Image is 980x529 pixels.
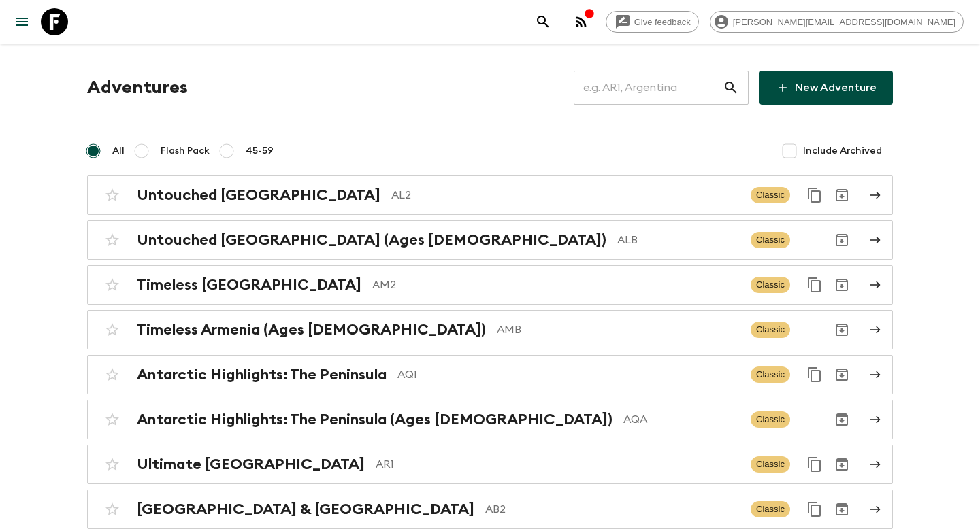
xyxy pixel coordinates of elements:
[801,182,828,209] button: Duplicate for 45-59
[828,451,855,478] button: Archive
[137,276,361,294] h2: Timeless [GEOGRAPHIC_DATA]
[606,11,699,33] a: Give feedback
[87,74,188,101] h1: Adventures
[828,182,855,209] button: Archive
[801,451,828,478] button: Duplicate for 45-59
[137,456,365,473] h2: Ultimate [GEOGRAPHIC_DATA]
[529,8,557,35] button: search adventures
[246,144,274,158] span: 45-59
[137,231,606,249] h2: Untouched [GEOGRAPHIC_DATA] (Ages [DEMOGRAPHIC_DATA])
[137,321,486,339] h2: Timeless Armenia (Ages [DEMOGRAPHIC_DATA])
[828,316,855,343] button: Archive
[376,456,740,473] p: AR1
[87,490,893,529] a: [GEOGRAPHIC_DATA] & [GEOGRAPHIC_DATA]AB2ClassicDuplicate for 45-59Archive
[751,456,790,473] span: Classic
[751,501,790,517] span: Classic
[87,310,893,349] a: Timeless Armenia (Ages [DEMOGRAPHIC_DATA])AMBClassicArchive
[137,500,474,518] h2: [GEOGRAPHIC_DATA] & [GEOGRAPHIC_DATA]
[828,271,855,298] button: Archive
[485,501,740,517] p: AB2
[801,496,828,523] button: Duplicate for 45-59
[751,187,790,203] span: Classic
[161,144,210,158] span: Flash Pack
[751,277,790,293] span: Classic
[828,361,855,388] button: Archive
[623,411,740,428] p: AQA
[725,17,963,27] span: [PERSON_NAME][EMAIL_ADDRESS][DOMAIN_NAME]
[751,366,790,383] span: Classic
[751,411,790,428] span: Classic
[87,355,893,394] a: Antarctic Highlights: The PeninsulaAQ1ClassicDuplicate for 45-59Archive
[751,322,790,338] span: Classic
[574,69,723,107] input: e.g. AR1, Argentina
[137,186,380,204] h2: Untouched [GEOGRAPHIC_DATA]
[828,226,855,254] button: Archive
[8,8,35,35] button: menu
[751,232,790,248] span: Classic
[759,71,893,105] a: New Adventure
[803,144,882,158] span: Include Archived
[87,400,893,439] a: Antarctic Highlights: The Peninsula (Ages [DEMOGRAPHIC_DATA])AQAClassicArchive
[617,232,740,248] p: ALB
[372,277,740,293] p: AM2
[391,187,740,203] p: AL2
[801,361,828,388] button: Duplicate for 45-59
[397,366,740,383] p: AQ1
[87,175,893,215] a: Untouched [GEOGRAPHIC_DATA]AL2ClassicDuplicate for 45-59Archive
[87,265,893,305] a: Timeless [GEOGRAPHIC_DATA]AM2ClassicDuplicate for 45-59Archive
[828,406,855,433] button: Archive
[828,496,855,523] button: Archive
[137,411,612,428] h2: Antarctic Highlights: The Peninsula (Ages [DEMOGRAPHIC_DATA])
[137,366,387,383] h2: Antarctic Highlights: The Peninsula
[801,271,828,298] button: Duplicate for 45-59
[627,17,698,27] span: Give feedback
[87,220,893,260] a: Untouched [GEOGRAPHIC_DATA] (Ages [DEMOGRAPHIC_DATA])ALBClassicArchive
[497,322,740,338] p: AMB
[87,445,893,484] a: Ultimate [GEOGRAPHIC_DATA]AR1ClassicDuplicate for 45-59Archive
[112,144,125,158] span: All
[710,11,964,33] div: [PERSON_NAME][EMAIL_ADDRESS][DOMAIN_NAME]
